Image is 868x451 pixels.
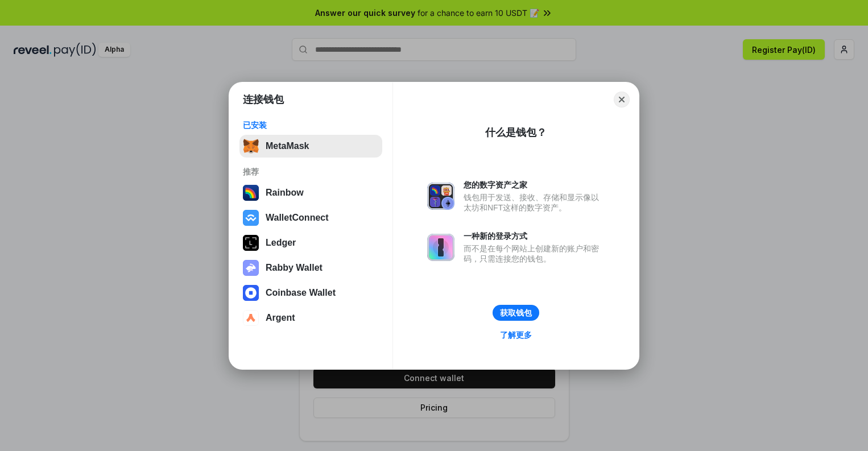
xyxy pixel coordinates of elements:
div: Ledger [266,238,296,248]
img: svg+xml,%3Csvg%20fill%3D%22none%22%20height%3D%2233%22%20viewBox%3D%220%200%2035%2033%22%20width%... [243,138,259,154]
div: MetaMask [266,141,309,151]
button: WalletConnect [239,206,382,229]
img: svg+xml,%3Csvg%20xmlns%3D%22http%3A%2F%2Fwww.w3.org%2F2000%2Fsvg%22%20fill%3D%22none%22%20viewBox... [427,234,454,261]
img: svg+xml,%3Csvg%20width%3D%2228%22%20height%3D%2228%22%20viewBox%3D%220%200%2028%2028%22%20fill%3D... [243,310,259,326]
button: MetaMask [239,135,382,158]
button: 获取钱包 [493,305,539,321]
div: 钱包用于发送、接收、存储和显示像以太坊和NFT这样的数字资产。 [464,192,605,213]
button: Coinbase Wallet [239,282,382,304]
div: 获取钱包 [500,308,532,318]
div: 而不是在每个网站上创建新的账户和密码，只需连接您的钱包。 [464,243,605,264]
button: Rabby Wallet [239,256,382,279]
div: WalletConnect [266,213,329,223]
div: Coinbase Wallet [266,288,336,298]
button: Ledger [239,231,382,254]
img: svg+xml,%3Csvg%20width%3D%2228%22%20height%3D%2228%22%20viewBox%3D%220%200%2028%2028%22%20fill%3D... [243,210,259,226]
img: svg+xml,%3Csvg%20width%3D%2228%22%20height%3D%2228%22%20viewBox%3D%220%200%2028%2028%22%20fill%3D... [243,285,259,301]
div: Argent [266,313,295,323]
button: Argent [239,307,382,329]
div: 什么是钱包？ [485,126,547,139]
div: 已安装 [243,120,379,130]
h1: 连接钱包 [243,93,284,106]
div: 推荐 [243,167,379,177]
div: 一种新的登录方式 [464,231,605,241]
div: 您的数字资产之家 [464,180,605,190]
div: Rabby Wallet [266,263,323,273]
div: Rainbow [266,188,304,198]
img: svg+xml,%3Csvg%20xmlns%3D%22http%3A%2F%2Fwww.w3.org%2F2000%2Fsvg%22%20width%3D%2228%22%20height%3... [243,235,259,251]
div: 了解更多 [500,330,532,340]
img: svg+xml,%3Csvg%20xmlns%3D%22http%3A%2F%2Fwww.w3.org%2F2000%2Fsvg%22%20fill%3D%22none%22%20viewBox... [243,260,259,276]
img: svg+xml,%3Csvg%20width%3D%22120%22%20height%3D%22120%22%20viewBox%3D%220%200%20120%20120%22%20fil... [243,185,259,201]
button: Rainbow [239,181,382,204]
button: Close [614,92,630,107]
img: svg+xml,%3Csvg%20xmlns%3D%22http%3A%2F%2Fwww.w3.org%2F2000%2Fsvg%22%20fill%3D%22none%22%20viewBox... [427,183,454,210]
a: 了解更多 [493,328,539,342]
